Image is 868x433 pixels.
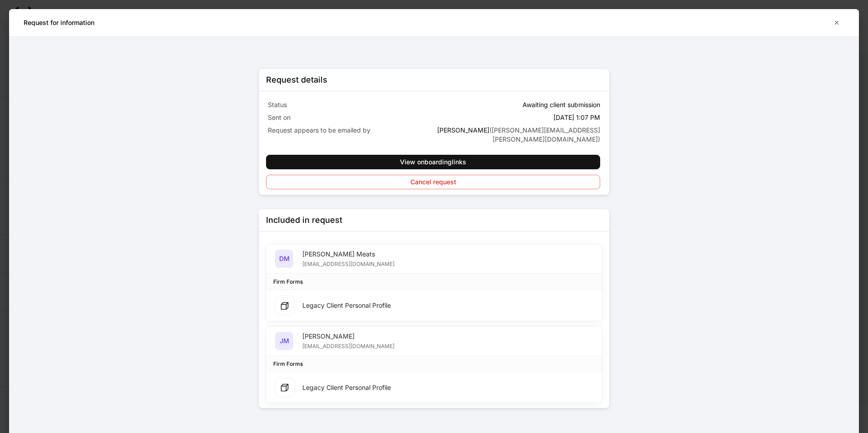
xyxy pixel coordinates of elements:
[24,18,94,27] h5: Request for information
[436,126,600,144] p: [PERSON_NAME]
[273,277,303,286] div: Firm Forms
[553,113,600,122] p: [DATE] 1:07 PM
[302,332,395,341] div: [PERSON_NAME]
[489,126,600,143] span: ( [PERSON_NAME][EMAIL_ADDRESS][PERSON_NAME][DOMAIN_NAME] )
[302,301,391,310] div: Legacy Client Personal Profile
[523,100,600,109] p: Awaiting client submission
[266,155,600,169] button: View onboardinglinks
[400,159,466,165] div: View onboarding links
[268,126,432,135] p: Request appears to be emailed by
[302,383,391,392] div: Legacy Client Personal Profile
[280,336,289,345] h5: JM
[302,341,395,350] div: [EMAIL_ADDRESS][DOMAIN_NAME]
[266,175,600,189] button: Cancel request
[410,179,456,185] div: Cancel request
[273,359,303,368] div: Firm Forms
[268,113,432,122] p: Sent on
[302,259,395,268] div: [EMAIL_ADDRESS][DOMAIN_NAME]
[279,254,290,263] h5: DM
[266,74,327,85] div: Request details
[268,100,432,109] p: Status
[302,250,395,259] div: [PERSON_NAME] Meats
[266,215,342,226] div: Included in request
